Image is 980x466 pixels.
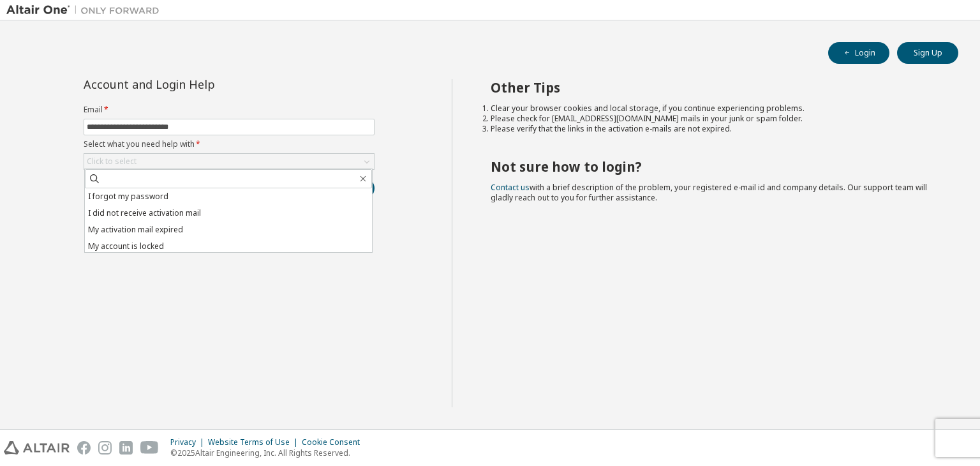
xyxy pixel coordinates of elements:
[302,437,367,447] div: Cookie Consent
[828,42,889,64] button: Login
[170,437,208,447] div: Privacy
[84,79,316,89] div: Account and Login Help
[491,103,936,114] li: Clear your browser cookies and local storage, if you continue experiencing problems.
[208,437,302,447] div: Website Terms of Use
[170,447,367,458] p: © 2025 Altair Engineering, Inc. All Rights Reserved.
[491,158,936,175] h2: Not sure how to login?
[4,441,70,455] img: altair_logo.svg
[140,441,159,455] img: youtube.svg
[98,441,112,455] img: instagram.svg
[491,182,530,193] a: Contact us
[491,124,936,134] li: Please verify that the links in the activation e-mails are not expired.
[84,139,375,149] label: Select what you need help with
[84,105,375,115] label: Email
[77,441,91,455] img: facebook.svg
[6,4,166,17] img: Altair One
[85,188,372,205] li: I forgot my password
[84,154,374,169] div: Click to select
[119,441,133,455] img: linkedin.svg
[897,42,958,64] button: Sign Up
[491,182,927,203] span: with a brief description of the problem, your registered e-mail id and company details. Our suppo...
[491,79,936,96] h2: Other Tips
[491,114,936,124] li: Please check for [EMAIL_ADDRESS][DOMAIN_NAME] mails in your junk or spam folder.
[87,156,137,167] div: Click to select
